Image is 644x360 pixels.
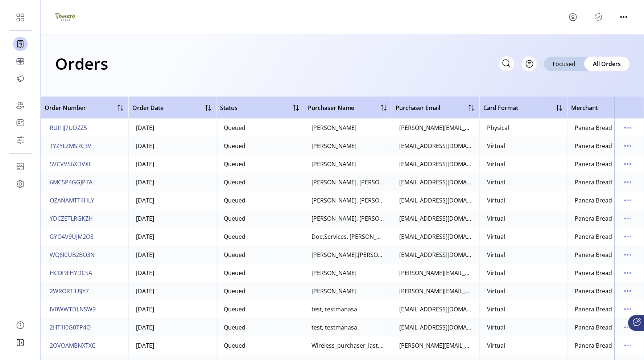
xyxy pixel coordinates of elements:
[622,322,633,333] button: menu
[224,269,245,277] div: Queued
[48,176,94,188] button: 6MC5P4GGJP7A
[575,214,612,223] div: Panera Bread
[128,173,216,191] td: [DATE]
[399,323,472,332] div: [EMAIL_ADDRESS][DOMAIN_NAME]
[487,269,505,277] div: Virtual
[575,269,612,277] div: Panera Bread
[622,140,633,152] button: menu
[311,142,356,150] div: [PERSON_NAME]
[55,7,75,27] img: logo
[399,232,472,241] div: [EMAIL_ADDRESS][DOMAIN_NAME]
[224,341,245,350] div: Queued
[224,250,245,259] div: Queued
[487,250,505,259] div: Virtual
[48,267,94,279] button: HCOI9FHYDC5A
[50,341,95,350] span: 2OVOAMBNXTXC
[128,246,216,264] td: [DATE]
[399,123,472,132] div: [PERSON_NAME][EMAIL_ADDRESS][DOMAIN_NAME]
[575,341,612,350] div: Panera Bread
[50,250,95,259] span: WQ6ICUB2BO3N
[308,103,354,112] span: Purchaser Name
[575,123,612,132] div: Panera Bread
[622,195,633,206] button: menu
[220,103,238,112] span: Status
[128,318,216,336] td: [DATE]
[622,122,633,134] button: menu
[487,196,505,205] div: Virtual
[487,323,505,332] div: Virtual
[132,103,164,112] span: Order Date
[575,305,612,314] div: Panera Bread
[622,267,633,279] button: menu
[622,213,633,224] button: menu
[622,176,633,188] button: menu
[622,249,633,261] button: menu
[571,103,598,112] span: Merchant
[399,341,472,350] div: [PERSON_NAME][EMAIL_ADDRESS][DOMAIN_NAME]
[399,214,472,223] div: [EMAIL_ADDRESS][DOMAIN_NAME]
[50,196,94,205] span: OZANAMTT4HLY
[487,123,509,132] div: Physical
[48,322,92,333] button: 2HT1I0G0TP4O
[311,232,384,241] div: Doe,Services, [PERSON_NAME],QAAuto
[128,155,216,173] td: [DATE]
[48,285,90,297] button: 2WROR1IL8JY7
[311,160,356,168] div: [PERSON_NAME]
[622,340,633,351] button: menu
[575,250,612,259] div: Panera Bread
[618,11,629,23] button: menu
[399,142,472,150] div: [EMAIL_ADDRESS][DOMAIN_NAME]
[593,60,621,68] span: All Orders
[593,11,604,23] button: Publisher Panel
[584,57,629,71] div: All Orders
[50,142,91,150] span: TYZYLZMSRC3V
[128,191,216,209] td: [DATE]
[553,60,575,68] span: Focused
[224,232,245,241] div: Queued
[128,264,216,282] td: [DATE]
[487,160,505,168] div: Virtual
[399,250,472,259] div: [EMAIL_ADDRESS][DOMAIN_NAME]
[128,228,216,246] td: [DATE]
[311,214,384,223] div: [PERSON_NAME], [PERSON_NAME]
[128,119,216,137] td: [DATE]
[399,269,472,277] div: [PERSON_NAME][EMAIL_ADDRESS][PERSON_NAME][DOMAIN_NAME]
[487,214,505,223] div: Virtual
[48,303,97,315] button: IV0WWTDLNSW9
[311,341,384,350] div: Wireless_purchaser_last, Transaction_purchaser_first
[575,196,612,205] div: Panera Bread
[48,122,88,134] button: RUI1IJ7UDZZ5
[311,196,384,205] div: [PERSON_NAME], [PERSON_NAME]
[48,213,94,224] button: YDCZETLRGKZH
[487,232,505,241] div: Virtual
[399,196,472,205] div: [EMAIL_ADDRESS][DOMAIN_NAME]
[48,340,97,351] button: 2OVOAMBNXTXC
[575,160,612,168] div: Panera Bread
[575,287,612,295] div: Panera Bread
[311,269,356,277] div: [PERSON_NAME]
[224,287,245,295] div: Queued
[567,11,579,23] button: menu
[224,305,245,314] div: Queued
[224,214,245,223] div: Queued
[575,323,612,332] div: Panera Bread
[50,269,92,277] span: HCOI9FHYDC5A
[224,160,245,168] div: Queued
[575,142,612,150] div: Panera Bread
[544,57,584,71] div: Focused
[224,323,245,332] div: Queued
[128,282,216,300] td: [DATE]
[128,300,216,318] td: [DATE]
[45,103,86,112] span: Order Number
[50,160,91,168] span: 5VCVVS6XDVXF
[311,178,384,187] div: [PERSON_NAME], [PERSON_NAME]
[50,214,93,223] span: YDCZETLRGKZH
[487,305,505,314] div: Virtual
[622,285,633,297] button: menu
[575,178,612,187] div: Panera Bread
[311,287,356,295] div: [PERSON_NAME]
[396,103,440,112] span: Purchaser Email
[487,287,505,295] div: Virtual
[311,123,356,132] div: [PERSON_NAME]
[521,56,537,71] button: Filter Button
